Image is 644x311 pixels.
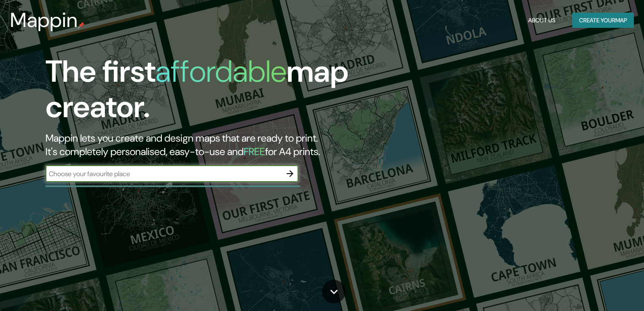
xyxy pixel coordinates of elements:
h5: FREE [244,145,265,158]
h3: Mappin [10,8,78,32]
img: mappin-pin [78,22,85,29]
h1: The first map creator. [46,54,368,131]
h2: Mappin lets you create and design maps that are ready to print. It's completely personalised, eas... [46,131,368,158]
button: About Us [525,13,559,28]
input: Choose your favourite place [46,169,282,179]
h1: affordable [156,52,287,91]
button: Create yourmap [572,13,634,28]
